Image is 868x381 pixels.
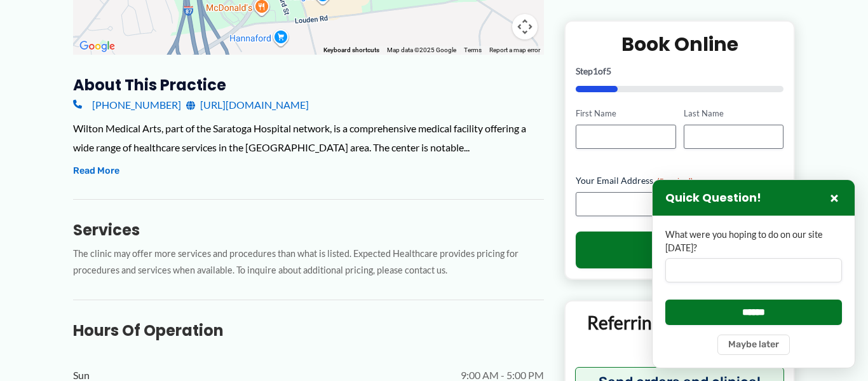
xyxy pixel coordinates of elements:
h2: Book Online [576,32,783,57]
button: Keyboard shortcuts [323,46,379,55]
span: (Required) [657,176,693,186]
a: [PHONE_NUMBER] [73,95,181,114]
span: 5 [606,66,611,76]
a: Report a map error [489,46,540,53]
label: Last Name [684,107,783,120]
img: Google [76,38,118,55]
h3: Quick Question! [665,191,761,205]
div: Wilton Medical Arts, part of the Saratoga Hospital network, is a comprehensive medical facility o... [73,119,544,156]
a: [URL][DOMAIN_NAME] [186,95,309,114]
a: Terms (opens in new tab) [464,46,482,53]
p: Referring Providers and Staff [575,311,784,357]
label: First Name [576,107,675,120]
button: Map camera controls [512,14,538,39]
p: Step of [576,67,783,76]
p: The clinic may offer more services and procedures than what is listed. Expected Healthcare provid... [73,246,544,280]
span: Map data ©2025 Google [387,46,456,53]
h3: Hours of Operation [73,321,544,340]
button: Maybe later [717,335,790,355]
button: Close [827,190,842,205]
label: Your Email Address [576,174,783,187]
span: 1 [593,66,598,76]
button: Read More [73,163,119,179]
label: What were you hoping to do on our site [DATE]? [665,228,842,254]
h3: About this practice [73,75,544,95]
h3: Services [73,220,544,240]
a: Open this area in Google Maps (opens a new window) [76,38,118,55]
